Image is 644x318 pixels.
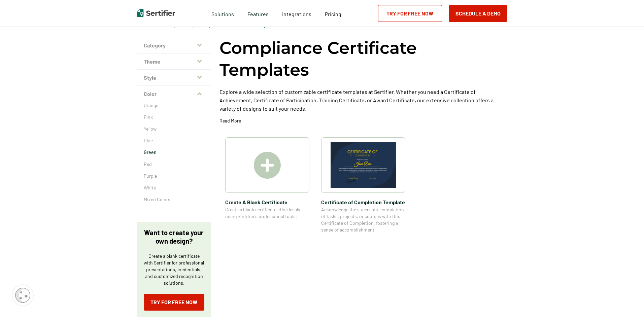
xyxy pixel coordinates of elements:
button: Theme [137,54,211,70]
img: Sertifier | Digital Credentialing Platform [137,9,175,17]
span: Integrations [282,11,311,17]
button: Category [137,37,211,54]
img: Certificate of Completion Template [331,142,396,188]
a: Red [144,161,204,168]
a: Pricing [325,9,341,17]
span: Certificate of Completion Template [321,198,405,206]
button: Schedule a Demo [449,5,507,22]
a: Certificate of Completion TemplateCertificate of Completion TemplateAcknowledge the successful co... [321,137,405,233]
a: Green [144,149,204,156]
p: Explore a wide selection of customizable certificate templates at Sertifier. Whether you need a C... [219,87,507,113]
span: Solutions [211,9,234,17]
a: Integrations [282,9,311,17]
a: Blue [144,137,204,144]
button: Color [137,86,211,102]
span: Pricing [325,11,341,17]
a: Orange [144,102,204,109]
img: Create A Blank Certificate [254,152,281,179]
span: Features [247,9,269,17]
a: White [144,184,204,191]
iframe: Chat Widget [610,286,644,318]
a: Mixed Colors [144,196,204,203]
span: Create A Blank Certificate [225,198,309,206]
h1: Compliance Certificate Templates [219,37,507,81]
p: Want to create your own design? [144,228,204,245]
a: Purple [144,173,204,179]
div: Color [137,102,211,208]
a: Pink [144,114,204,120]
img: Cookie Popup Icon [15,288,30,303]
span: Acknowledge the successful completion of tasks, projects, or courses with this Certificate of Com... [321,206,405,233]
button: Style [137,70,211,86]
a: Try for Free Now [378,5,442,22]
span: Create a blank certificate effortlessly using Sertifier’s professional tools. [225,206,309,220]
a: Try for Free Now [144,294,204,311]
a: Yellow [144,126,204,132]
p: Create a blank certificate with Sertifier for professional presentations, credentials, and custom... [144,253,204,286]
p: Read More [219,117,241,124]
